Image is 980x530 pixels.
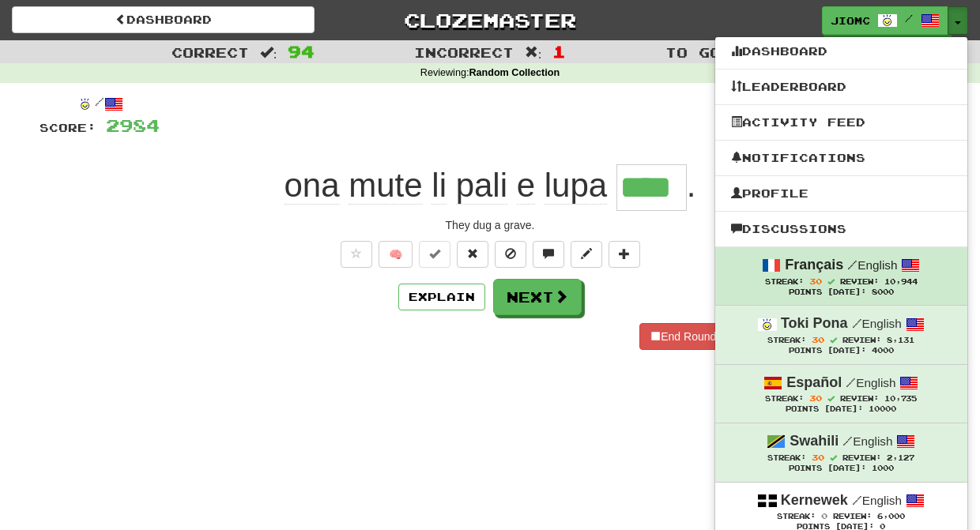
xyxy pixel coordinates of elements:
[687,167,696,204] span: .
[349,167,422,205] span: mute
[847,257,857,272] span: /
[777,512,816,521] span: Streak:
[821,511,827,521] span: 0
[40,121,96,134] span: Score:
[830,454,837,461] span: Streak includes today.
[715,183,967,204] a: Profile
[571,241,602,268] button: Edit sentence (alt+d)
[731,346,952,356] div: Points [DATE]: 4000
[40,94,160,114] div: /
[842,453,881,462] span: Review:
[260,46,277,59] span: :
[493,279,582,315] button: Next
[840,277,879,286] span: Review:
[545,167,607,205] span: lupa
[715,219,967,239] a: Discussions
[341,241,372,268] button: Favorite sentence (alt+f)
[715,423,967,481] a: Swahili /English Streak: 30 Review: 2,127 Points [DATE]: 1000
[715,365,967,423] a: Español /English Streak: 30 Review: 10,735 Points [DATE]: 10000
[379,241,413,268] button: 🧠
[884,277,918,286] span: 10,944
[432,167,447,205] span: li
[822,6,948,35] a: JioMc /
[809,393,822,403] span: 30
[457,241,488,268] button: Reset to 0% Mastered (alt+r)
[790,433,839,449] strong: Swahili
[884,394,917,403] span: 10,735
[847,258,897,272] small: English
[905,13,913,24] span: /
[171,44,249,60] span: Correct
[715,41,967,62] a: Dashboard
[887,336,914,344] span: 8,131
[781,492,848,508] strong: Kernewek
[533,241,564,268] button: Discuss sentence (alt+u)
[338,6,641,34] a: Clozemaster
[715,112,967,133] a: Activity Feed
[414,44,514,60] span: Incorrect
[715,77,967,97] a: Leaderboard
[887,453,914,462] span: 2,127
[785,257,843,273] strong: Français
[715,306,967,363] a: Toki Pona /English Streak: 30 Review: 8,131 Points [DATE]: 4000
[852,317,902,330] small: English
[852,493,862,507] span: /
[767,453,806,462] span: Streak:
[419,241,450,268] button: Set this sentence to 100% Mastered (alt+m)
[715,148,967,168] a: Notifications
[731,404,952,415] div: Points [DATE]: 10000
[285,167,340,205] span: ona
[827,278,835,285] span: Streak includes today.
[665,44,721,60] span: To go
[840,394,879,403] span: Review:
[12,6,315,33] a: Dashboard
[786,374,842,390] strong: Español
[812,335,824,344] span: 30
[767,336,806,344] span: Streak:
[830,336,837,344] span: Streak includes today.
[765,277,804,286] span: Streak:
[827,395,835,402] span: Streak includes today.
[842,434,853,448] span: /
[765,394,804,403] span: Streak:
[639,323,726,350] button: End Round
[495,241,526,268] button: Ignore sentence (alt+i)
[852,494,902,507] small: English
[852,316,862,330] span: /
[831,13,870,28] span: JioMc
[552,42,566,61] span: 1
[833,512,872,521] span: Review:
[288,42,315,61] span: 94
[525,46,542,59] span: :
[846,375,856,389] span: /
[106,115,160,135] span: 2984
[731,288,952,298] div: Points [DATE]: 8000
[609,241,640,268] button: Add to collection (alt+a)
[842,434,892,448] small: English
[846,376,895,389] small: English
[398,284,485,310] button: Explain
[842,336,881,344] span: Review:
[469,67,560,78] strong: Random Collection
[731,464,952,474] div: Points [DATE]: 1000
[715,247,967,305] a: Français /English Streak: 30 Review: 10,944 Points [DATE]: 8000
[517,167,535,205] span: e
[877,512,905,521] span: 6,000
[812,453,824,462] span: 30
[809,276,822,286] span: 30
[781,315,848,331] strong: Toki Pona
[40,217,940,233] div: They dug a grave.
[456,167,507,205] span: pali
